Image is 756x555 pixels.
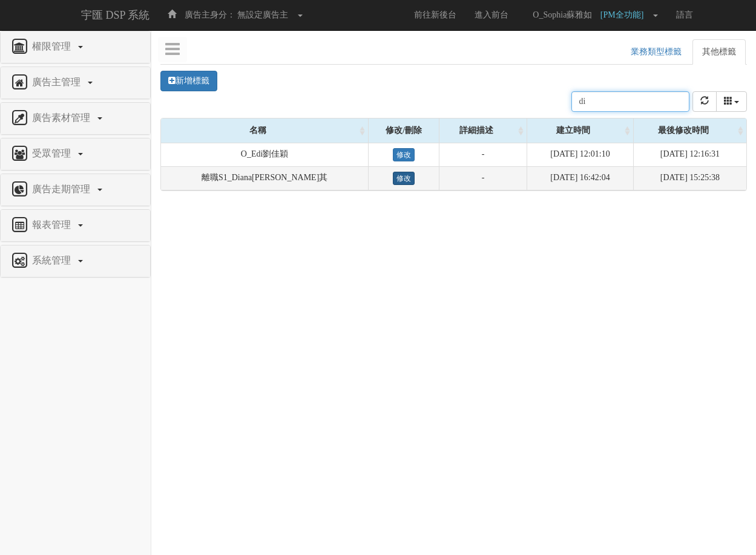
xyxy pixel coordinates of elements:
[716,91,748,112] div: Columns
[571,91,689,112] input: Search
[633,167,746,190] td: [DATE] 15:25:38
[161,118,368,143] div: 名稱
[393,172,415,185] a: 修改
[10,37,141,57] a: 權限管理
[237,10,288,19] span: 無設定廣告主
[692,91,717,112] button: refresh
[161,143,369,167] td: O_Edi劉佳穎
[439,118,527,143] div: 詳細描述
[692,39,746,65] a: 其他標籤
[10,144,141,164] a: 受眾管理
[29,219,77,230] span: 報表管理
[527,143,634,167] td: [DATE] 12:01:10
[621,39,691,65] a: 業務類型標籤
[29,77,87,87] span: 廣告主管理
[161,167,369,190] td: 離職S1_Diana[PERSON_NAME]其
[393,148,415,161] a: 修改
[29,148,77,158] span: 受眾管理
[10,73,141,92] a: 廣告主管理
[527,118,633,143] div: 建立時間
[439,167,527,190] td: -
[527,10,598,19] span: O_Sophia蘇雅如
[29,184,96,194] span: 廣告走期管理
[600,10,650,19] span: [PM全功能]
[527,167,634,190] td: [DATE] 16:42:04
[10,180,141,200] a: 廣告走期管理
[634,118,746,143] div: 最後修改時間
[369,118,439,143] div: 修改/刪除
[10,216,141,235] a: 報表管理
[29,41,77,51] span: 權限管理
[29,255,77,265] span: 系統管理
[633,143,746,167] td: [DATE] 12:16:31
[160,71,217,91] a: 新增標籤
[29,112,96,123] span: 廣告素材管理
[185,10,235,19] span: 廣告主身分：
[439,143,527,167] td: -
[10,109,141,128] a: 廣告素材管理
[716,91,748,112] button: columns
[10,252,141,271] a: 系統管理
